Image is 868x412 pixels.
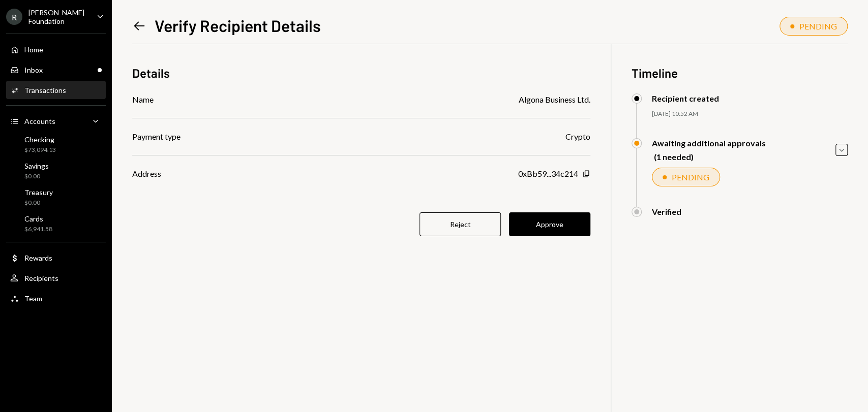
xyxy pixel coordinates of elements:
div: PENDING [799,21,837,31]
div: (1 needed) [654,152,766,162]
div: $73,094.13 [24,146,56,154]
a: Transactions [6,81,106,99]
div: Savings [24,162,49,170]
div: [PERSON_NAME] Foundation [28,8,88,25]
div: $0.00 [24,172,49,181]
button: Reject [420,212,501,236]
div: Accounts [24,117,55,125]
a: Cards$6,941.58 [6,211,106,236]
div: Team [24,294,42,303]
a: Rewards [6,248,106,267]
div: Home [24,45,43,54]
h3: Timeline [632,65,848,81]
div: Checking [24,135,56,144]
div: Awaiting additional approvals [652,138,766,148]
div: [DATE] 10:52 AM [652,110,848,118]
div: Recipients [24,274,58,282]
a: Home [6,40,106,58]
div: Cards [24,214,52,223]
div: 0xBb59...34c214 [518,168,578,180]
div: Name [132,93,154,106]
a: Team [6,289,106,307]
div: R [6,9,22,25]
a: Savings$0.00 [6,159,106,183]
h3: Details [132,65,170,81]
div: Transactions [24,86,66,94]
div: Algona Business Ltd. [519,93,590,106]
a: Accounts [6,112,106,130]
a: Treasury$0.00 [6,185,106,209]
div: Crypto [565,131,590,143]
div: Treasury [24,188,53,197]
div: $6,941.58 [24,225,52,234]
a: Recipients [6,269,106,287]
button: Approve [509,212,590,236]
div: Address [132,168,161,180]
div: PENDING [672,172,709,182]
h1: Verify Recipient Details [155,15,321,36]
div: Inbox [24,66,43,74]
div: Payment type [132,131,181,143]
div: Rewards [24,253,52,262]
div: $0.00 [24,199,53,207]
a: Inbox [6,60,106,79]
div: Verified [652,207,681,216]
div: Recipient created [652,93,719,103]
a: Checking$73,094.13 [6,132,106,156]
